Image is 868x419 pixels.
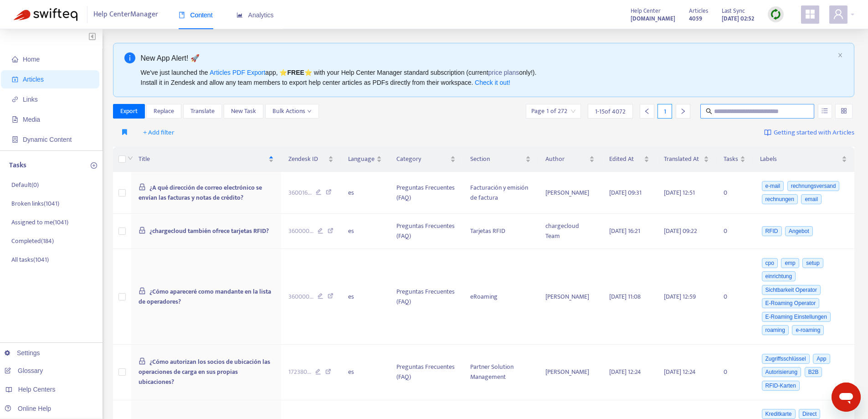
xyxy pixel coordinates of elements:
[23,116,40,123] span: Media
[538,249,602,345] td: [PERSON_NAME]
[179,11,213,19] span: Content
[120,106,138,116] span: Export
[265,104,319,119] button: Bulk Actionsdown
[341,249,389,345] td: es
[389,147,463,172] th: Category
[14,8,77,21] img: Swifteq
[792,325,824,335] span: e-roaming
[23,56,40,63] span: Home
[664,367,696,377] span: [DATE] 12:24
[716,147,753,172] th: Tasks
[760,154,840,164] span: Labels
[12,56,18,62] span: home
[774,128,854,138] span: Getting started with Articles
[631,13,675,24] a: [DOMAIN_NAME]
[236,12,243,18] span: area-chart
[12,136,18,143] span: container
[609,367,641,377] span: [DATE] 12:24
[762,381,800,391] span: RFID-Karten
[139,357,270,387] span: ¿Cómo autorizan los socios de ubicación las operaciones de carga en sus propias ubicaciones?
[463,147,538,172] th: Section
[389,249,463,345] td: Preguntas Frecuentes (FAQ)
[832,383,861,412] iframe: Schaltfläche zum Öffnen des Messaging-Fensters
[762,354,810,364] span: Zugriffsschlüssel
[139,227,146,234] span: lock
[23,76,44,83] span: Articles
[281,147,341,172] th: Zendesk ID
[146,104,181,119] button: Replace
[9,160,26,171] p: Tasks
[689,6,708,16] span: Articles
[762,367,801,377] span: Autorisierung
[348,154,375,164] span: Language
[538,345,602,400] td: [PERSON_NAME]
[143,127,175,138] span: + Add filter
[762,258,778,268] span: cpo
[5,349,40,357] a: Settings
[12,116,18,123] span: file-image
[93,6,158,23] span: Help Center Manager
[287,69,304,76] b: FREE
[288,367,311,377] span: 172380 ...
[805,9,816,20] span: appstore
[11,236,54,246] p: Completed ( 184 )
[396,154,449,164] span: Category
[762,409,796,419] span: Kreditkarte
[12,96,18,103] span: link
[595,107,626,116] span: 1 - 15 of 4072
[764,129,771,136] img: image-link
[463,172,538,214] td: Facturación y emisión de factura
[389,172,463,214] td: Preguntas Frecuentes (FAQ)
[609,291,641,302] span: [DATE] 11:08
[664,154,702,164] span: Translated At
[833,9,844,20] span: user
[341,172,389,214] td: es
[139,183,146,191] span: lock
[762,226,782,236] span: RFID
[288,292,313,302] span: 360000 ...
[762,325,789,335] span: roaming
[139,286,271,307] span: ¿Cómo apareceré como mandante en la lista de operadores?
[341,147,389,172] th: Language
[722,6,745,16] span: Last Sync
[762,271,796,281] span: einrichtung
[12,76,18,83] span: account-book
[113,104,145,119] button: Export
[722,14,754,24] strong: [DATE] 02:52
[538,172,602,214] td: [PERSON_NAME]
[11,199,59,208] p: Broken links ( 1041 )
[141,52,834,64] div: New App Alert! 🚀
[664,226,697,236] span: [DATE] 09:22
[341,214,389,249] td: es
[538,214,602,249] td: chargecloud Team
[288,226,313,236] span: 360000 ...
[224,104,263,119] button: New Task
[154,106,174,116] span: Replace
[716,214,753,249] td: 0
[139,287,146,295] span: lock
[802,258,823,268] span: setup
[11,217,68,227] p: Assigned to me ( 1041 )
[288,188,312,198] span: 360016 ...
[463,345,538,400] td: Partner Solution Management
[136,125,181,140] button: + Add filter
[753,147,854,172] th: Labels
[706,108,712,114] span: search
[724,154,738,164] span: Tasks
[463,249,538,345] td: eRoaming
[179,12,185,18] span: book
[609,154,642,164] span: Edited At
[805,367,822,377] span: B2B
[657,104,672,119] div: 1
[91,162,97,169] span: plus-circle
[141,67,834,88] div: We've just launched the app, ⭐ ⭐️ with your Help Center Manager standard subscription (current on...
[139,357,146,365] span: lock
[288,154,326,164] span: Zendesk ID
[716,345,753,400] td: 0
[139,182,262,203] span: ¿A qué dirección de correo electrónico se envían las facturas y notas de crédito?
[716,249,753,345] td: 0
[762,194,798,204] span: rechnungen
[488,69,519,76] a: price plans
[5,405,51,412] a: Online Help
[762,312,831,322] span: E-Roaming Einstellungen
